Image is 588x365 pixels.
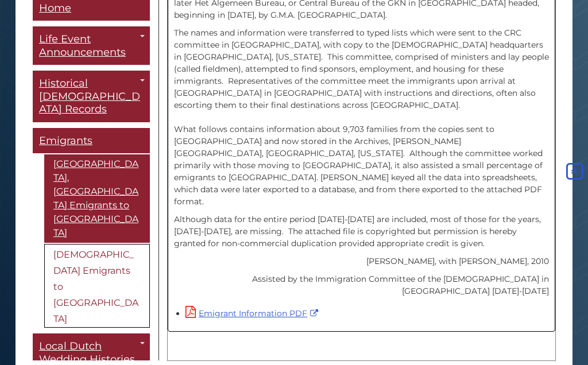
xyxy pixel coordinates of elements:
[44,244,150,328] a: [DEMOGRAPHIC_DATA] Emigrants to [GEOGRAPHIC_DATA]
[39,77,140,115] span: Historical [DEMOGRAPHIC_DATA] Records
[564,166,585,176] a: Back to Top
[174,213,549,250] p: Although data for the entire period [DATE]-[DATE] are included, most of those for the years, [DAT...
[185,308,321,319] a: Emigrant Information PDF
[174,27,549,208] p: The names and information were transferred to typed lists which were sent to the CRC committee in...
[174,273,549,297] p: Assisted by the Immigration Committee of the [DEMOGRAPHIC_DATA] in [GEOGRAPHIC_DATA] [DATE]-[DATE]
[39,33,126,59] span: Life Event Announcements
[39,134,92,147] span: Emigrants
[39,2,71,14] span: Home
[33,128,150,154] a: Emigrants
[44,154,150,243] a: [GEOGRAPHIC_DATA], [GEOGRAPHIC_DATA] Emigrants to [GEOGRAPHIC_DATA]
[33,71,150,122] a: Historical [DEMOGRAPHIC_DATA] Records
[174,255,549,267] p: [PERSON_NAME], with [PERSON_NAME], 2010
[33,26,150,65] a: Life Event Announcements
